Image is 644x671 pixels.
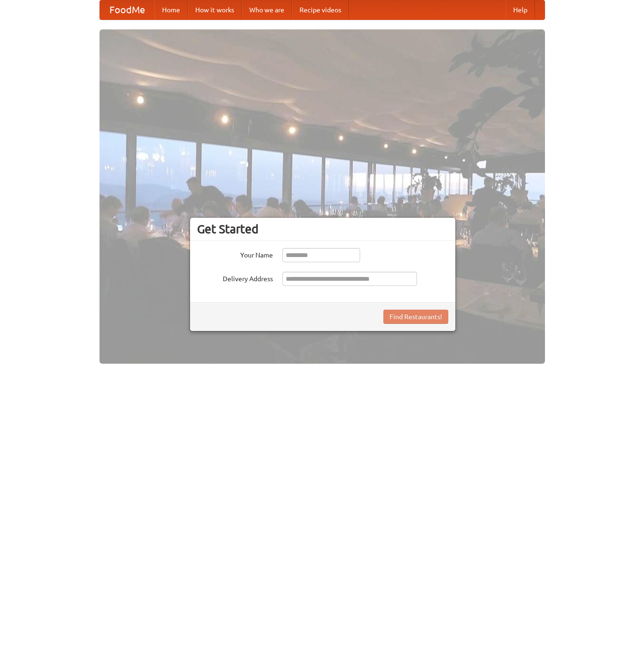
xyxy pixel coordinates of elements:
[154,0,188,19] a: Home
[506,0,535,19] a: Help
[292,0,349,19] a: Recipe videos
[188,0,242,19] a: How it works
[197,222,448,236] h3: Get Started
[100,0,154,19] a: FoodMe
[197,248,273,260] label: Your Name
[197,272,273,284] label: Delivery Address
[242,0,292,19] a: Who we are
[383,310,448,324] button: Find Restaurants!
